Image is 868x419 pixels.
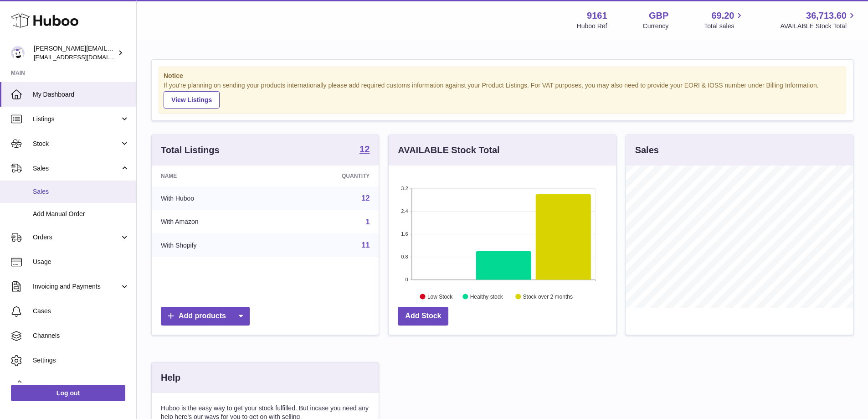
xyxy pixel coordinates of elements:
a: 12 [362,194,370,202]
text: Low Stock [427,293,453,300]
span: Orders [33,233,120,242]
text: 2.4 [401,208,408,214]
text: 0 [406,277,408,282]
th: Name [152,166,276,186]
span: Add Manual Order [33,210,129,218]
strong: 12 [360,145,370,154]
span: Settings [33,356,129,365]
span: 36,713.60 [806,10,847,22]
strong: Notice [164,72,841,80]
a: Add products [161,307,250,326]
div: If you're planning on sending your products internationally please add required customs informati... [164,81,841,109]
span: [EMAIL_ADDRESS][DOMAIN_NAME] [34,53,134,61]
span: 69.20 [711,10,734,22]
span: Sales [33,187,129,196]
strong: GBP [649,10,668,22]
span: Cases [33,307,129,316]
span: AVAILABLE Stock Total [780,22,857,31]
h3: AVAILABLE Stock Total [398,144,499,156]
div: Huboo Ref [577,22,607,31]
a: 36,713.60 AVAILABLE Stock Total [780,10,857,31]
span: Sales [33,164,120,173]
div: Currency [643,22,669,31]
th: Quantity [276,166,379,186]
span: Total sales [704,22,745,31]
td: With Huboo [152,186,276,210]
text: 1.6 [401,231,408,237]
text: 0.8 [401,254,408,259]
strong: 9161 [587,10,607,22]
img: amyesmith31@gmail.com [11,46,25,60]
a: 1 [365,218,370,226]
span: Listings [33,115,120,124]
h3: Sales [635,144,659,156]
h3: Total Listings [161,144,220,156]
h3: Help [161,372,180,384]
span: Invoicing and Payments [33,282,120,291]
a: 12 [360,145,370,155]
a: 69.20 Total sales [704,10,745,31]
span: Channels [33,331,129,340]
div: [PERSON_NAME][EMAIL_ADDRESS][DOMAIN_NAME] [34,44,116,62]
span: Stock [33,140,120,148]
span: Returns [33,381,129,389]
a: Add Stock [398,307,448,326]
text: Stock over 2 months [523,293,573,300]
td: With Amazon [152,210,276,234]
a: Log out [11,385,125,401]
text: 3.2 [401,186,408,191]
a: View Listings [164,91,220,109]
td: With Shopify [152,233,276,257]
text: Healthy stock [470,293,503,300]
span: My Dashboard [33,90,129,99]
span: Usage [33,258,129,266]
a: 11 [362,241,370,249]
